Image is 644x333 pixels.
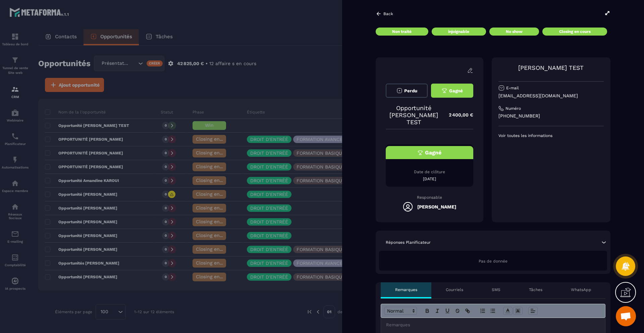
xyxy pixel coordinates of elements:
[386,195,473,200] p: Responsable
[383,11,393,16] p: Back
[498,133,604,138] p: Voir toutes les informations
[518,64,584,71] a: [PERSON_NAME] TEST
[498,113,604,119] p: [PHONE_NUMBER]
[395,287,417,292] p: Remarques
[431,84,473,98] button: Gagné
[505,106,521,111] p: Numéro
[559,29,591,34] p: Closing en cours
[492,287,500,292] p: SMS
[529,287,542,292] p: Tâches
[449,88,463,93] span: Gagné
[386,176,473,182] p: [DATE]
[616,306,636,326] div: Ouvrir le chat
[506,29,523,34] p: No show
[417,204,456,209] h5: [PERSON_NAME]
[404,88,417,93] span: Perdu
[506,85,519,91] p: E-mail
[571,287,591,292] p: WhatsApp
[386,84,428,98] button: Perdu
[446,287,463,292] p: Courriels
[448,29,469,34] p: injoignable
[425,149,441,156] span: Gagné
[479,259,507,264] span: Pas de donnée
[386,240,431,245] p: Réponses Planificateur
[392,29,412,34] p: Non traité
[386,169,473,175] p: Date de clôture
[498,93,604,99] p: [EMAIL_ADDRESS][DOMAIN_NAME]
[386,104,442,126] p: Opportunité [PERSON_NAME] TEST
[442,108,473,122] p: 2 400,00 €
